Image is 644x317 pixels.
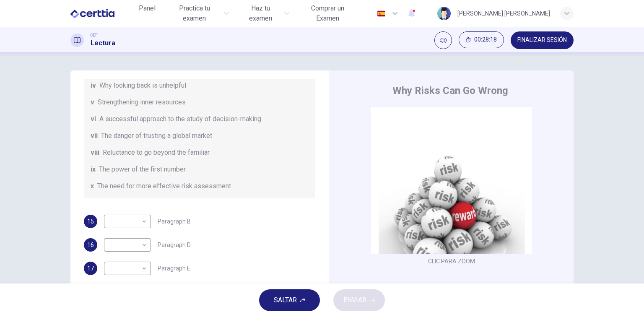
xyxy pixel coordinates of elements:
[158,218,191,224] span: Paragraph B
[459,31,504,48] button: 00:28:18
[91,114,96,124] span: vi
[134,1,161,16] button: Panel
[296,1,359,26] button: Comprar un Examen
[167,3,222,23] span: Practica tu examen
[457,8,550,18] div: [PERSON_NAME] [PERSON_NAME]
[239,3,281,23] span: Haz tu examen
[98,97,186,107] span: Strengthening inner resources
[97,181,231,191] span: The need for more effective risk assessment
[91,32,99,38] span: CET1
[459,31,504,49] div: Ocultar
[158,242,191,248] span: Paragraph D
[99,81,186,91] span: Why looking back is unhelpful
[99,114,261,124] span: A successful approach to the study of decision-making
[91,164,96,174] span: ix
[299,3,356,23] span: Comprar un Examen
[474,36,497,43] span: 00:28:18
[91,97,94,107] span: v
[164,1,233,26] button: Practica tu examen
[376,10,387,17] img: es
[437,7,451,20] img: Profile picture
[517,37,567,44] span: FINALIZAR SESIÓN
[91,38,115,48] h1: Lectura
[274,294,297,306] span: SALTAR
[139,3,156,13] span: Panel
[392,84,508,97] h4: Why Risks Can Go Wrong
[158,265,190,271] span: Paragraph E
[236,1,292,26] button: Haz tu examen
[101,131,212,141] span: The danger of trusting a global market
[91,131,98,141] span: vii
[259,289,320,311] button: SALTAR
[511,31,574,49] button: FINALIZAR SESIÓN
[87,218,94,224] span: 15
[70,5,134,22] a: CERTTIA logo
[87,242,94,248] span: 16
[99,164,186,174] span: The power of the first number
[103,148,210,158] span: Reluctance to go beyond the familiar
[70,5,114,22] img: CERTTIA logo
[87,265,94,271] span: 17
[434,31,452,49] div: Silenciar
[134,1,161,26] a: Panel
[91,148,99,158] span: viii
[91,81,96,91] span: iv
[91,181,94,191] span: x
